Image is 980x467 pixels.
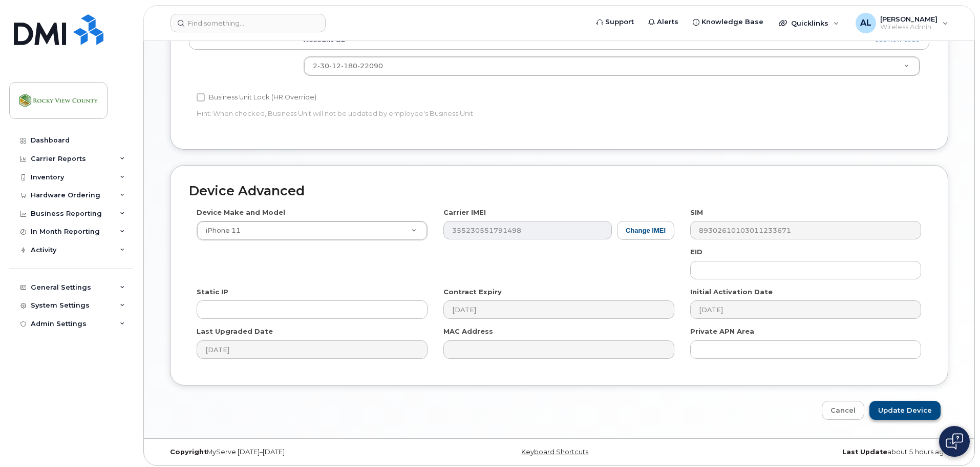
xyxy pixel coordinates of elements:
[617,221,674,240] button: Change IMEI
[822,401,864,420] a: Cancel
[189,184,929,198] h2: Device Advanced
[162,448,427,456] div: MyServe [DATE]–[DATE]
[946,433,963,450] img: Open chat
[869,401,941,420] input: Update Device
[197,93,205,101] input: Business Unit Lock (HR Override)
[443,208,486,217] label: Carrier IMEI
[690,287,773,297] label: Initial Activation Date
[313,62,383,70] span: 2-30-12-180-22090
[701,17,763,27] span: Knowledge Base
[842,448,887,456] strong: Last Update
[197,208,285,217] label: Device Make and Model
[848,13,955,33] div: Austin Littmann
[197,327,273,336] label: Last Upgraded Date
[521,448,588,456] a: Keyboard Shortcuts
[657,17,678,27] span: Alerts
[641,12,686,32] a: Alerts
[197,221,427,240] a: iPhone 11
[690,247,702,257] label: EID
[772,13,846,33] div: Quicklinks
[200,226,241,235] span: iPhone 11
[791,19,828,27] span: Quicklinks
[443,287,502,297] label: Contract Expiry
[605,17,634,27] span: Support
[686,12,771,32] a: Knowledge Base
[171,14,326,32] input: Find something...
[170,448,207,456] strong: Copyright
[880,23,938,31] span: Wireless Admin
[589,12,641,32] a: Support
[690,208,703,217] label: SIM
[860,17,871,29] span: AL
[443,327,493,336] label: MAC Address
[691,448,956,456] div: about 5 hours ago
[197,287,228,297] label: Static IP
[304,57,920,75] a: 2-30-12-180-22090
[197,109,674,118] p: Hint: When checked, Business Unit will not be updated by employee's Business Unit
[880,15,938,23] span: [PERSON_NAME]
[690,327,754,336] label: Private APN Area
[197,91,316,104] label: Business Unit Lock (HR Override)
